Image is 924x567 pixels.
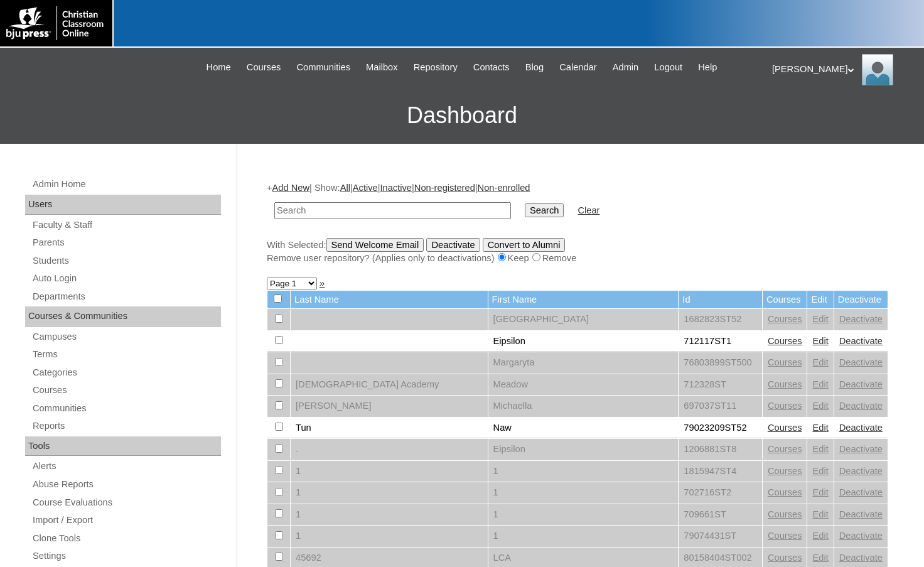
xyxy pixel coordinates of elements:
[679,352,762,374] td: 76803899ST500
[25,436,221,456] div: Tools
[839,466,883,476] a: Deactivate
[768,487,802,497] a: Courses
[467,60,516,75] a: Contacts
[31,253,221,269] a: Students
[290,60,357,75] a: Communities
[326,238,424,252] input: Send Welcome Email
[31,235,221,251] a: Parents
[6,6,106,40] img: logo-white.png
[31,418,221,434] a: Reports
[812,314,828,324] a: Edit
[488,374,679,396] td: Meadow
[812,444,828,454] a: Edit
[31,495,221,510] a: Course Evaluations
[613,60,639,75] span: Admin
[291,526,488,547] td: 1
[267,252,888,265] div: Remove user repository? (Applies only to deactivations) Keep Remove
[763,291,807,309] td: Courses
[839,509,883,519] a: Deactivate
[812,379,828,389] a: Edit
[698,60,717,75] span: Help
[648,60,689,75] a: Logout
[525,60,544,75] span: Blog
[654,60,682,75] span: Logout
[559,60,596,75] span: Calendar
[31,176,221,192] a: Admin Home
[768,401,802,411] a: Courses
[692,60,723,75] a: Help
[31,458,221,474] a: Alerts
[679,418,762,439] td: 79023209ST52
[25,306,221,327] div: Courses & Communities
[768,531,802,541] a: Courses
[31,548,221,564] a: Settings
[839,487,883,497] a: Deactivate
[807,291,833,309] td: Edit
[31,512,221,528] a: Import / Export
[679,439,762,460] td: 1206881ST8
[679,526,762,547] td: 79074431ST
[340,183,350,193] a: All
[862,54,893,85] img: Melanie Sevilla
[839,401,883,411] a: Deactivate
[478,183,530,193] a: Non-enrolled
[812,357,828,367] a: Edit
[488,291,679,309] td: First Name
[291,504,488,526] td: 1
[483,238,566,252] input: Convert to Alumni
[768,314,802,324] a: Courses
[207,60,231,75] span: Home
[772,54,911,85] div: [PERSON_NAME]
[519,60,550,75] a: Blog
[839,379,883,389] a: Deactivate
[360,60,404,75] a: Mailbox
[267,238,888,265] div: With Selected:
[768,379,802,389] a: Courses
[812,401,828,411] a: Edit
[291,418,488,439] td: Tun
[488,396,679,417] td: Michaella
[812,423,828,433] a: Edit
[553,60,603,75] a: Calendar
[291,482,488,504] td: 1
[839,444,883,454] a: Deactivate
[679,291,762,309] td: Id
[291,396,488,417] td: [PERSON_NAME]
[812,466,828,476] a: Edit
[366,60,398,75] span: Mailbox
[525,203,564,217] input: Search
[839,553,883,563] a: Deactivate
[414,183,475,193] a: Non-registered
[839,531,883,541] a: Deactivate
[768,509,802,519] a: Courses
[488,309,679,330] td: [GEOGRAPHIC_DATA]
[679,309,762,330] td: 1682823ST52
[320,278,325,288] a: »
[839,423,883,433] a: Deactivate
[834,291,888,309] td: Deactivate
[31,271,221,286] a: Auto Login
[839,314,883,324] a: Deactivate
[274,202,511,219] input: Search
[839,357,883,367] a: Deactivate
[31,531,221,546] a: Clone Tools
[31,477,221,492] a: Abuse Reports
[812,487,828,497] a: Edit
[812,336,828,346] a: Edit
[812,509,828,519] a: Edit
[488,504,679,526] td: 1
[31,401,221,416] a: Communities
[488,526,679,547] td: 1
[488,331,679,352] td: Eipsilon
[291,461,488,482] td: 1
[812,553,828,563] a: Edit
[353,183,378,193] a: Active
[768,336,802,346] a: Courses
[488,439,679,460] td: Eipsilon
[768,553,802,563] a: Courses
[679,396,762,417] td: 697037ST11
[272,183,309,193] a: Add New
[31,329,221,345] a: Campuses
[291,374,488,396] td: [DEMOGRAPHIC_DATA] Academy
[768,466,802,476] a: Courses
